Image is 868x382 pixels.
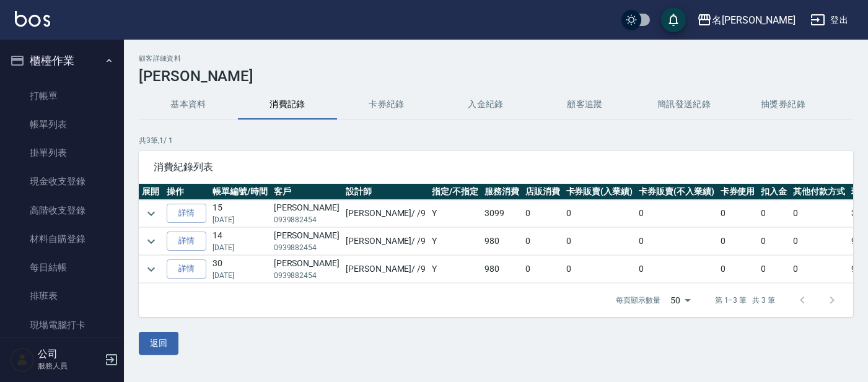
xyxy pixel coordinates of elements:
button: expand row [142,260,160,279]
a: 現金收支登錄 [5,167,119,196]
button: 櫃檯作業 [5,45,119,77]
td: [PERSON_NAME] [271,200,343,227]
th: 設計師 [343,184,429,200]
td: 0 [636,228,717,255]
th: 服務消費 [481,184,522,200]
button: save [661,7,686,32]
th: 指定/不指定 [429,184,481,200]
p: 第 1–3 筆 共 3 筆 [715,295,775,306]
p: [DATE] [213,214,268,225]
button: 卡券紀錄 [337,90,436,119]
button: 入金紀錄 [436,90,535,119]
p: 共 3 筆, 1 / 1 [139,135,853,146]
td: 0 [790,256,848,283]
td: 0 [758,228,790,255]
th: 卡券販賣(不入業績) [636,184,717,200]
button: 顧客追蹤 [535,90,634,119]
span: 消費紀錄列表 [154,161,838,173]
td: 980 [481,256,522,283]
td: 0 [563,228,636,255]
p: [DATE] [213,242,268,253]
button: expand row [142,204,160,223]
a: 現場電腦打卡 [5,311,119,339]
td: 0 [522,256,563,283]
td: 0 [563,256,636,283]
td: 0 [717,200,758,227]
td: [PERSON_NAME] [271,228,343,255]
td: 0 [636,256,717,283]
img: Person [10,347,35,372]
th: 卡券販賣(入業績) [563,184,636,200]
td: 0 [522,200,563,227]
a: 材料自購登錄 [5,225,119,253]
a: 掛單列表 [5,139,119,167]
td: 0 [790,200,848,227]
td: [PERSON_NAME] [271,256,343,283]
button: 簡訊發送紀錄 [634,90,734,119]
p: 服務人員 [38,360,101,371]
div: 名[PERSON_NAME] [712,12,796,28]
p: 0939882454 [274,242,340,253]
td: Y [429,256,481,283]
td: 15 [209,200,271,227]
th: 卡券使用 [717,184,758,200]
p: 0939882454 [274,214,340,225]
th: 其他付款方式 [790,184,848,200]
td: 980 [481,228,522,255]
th: 展開 [139,184,164,200]
a: 每日結帳 [5,253,119,282]
h3: [PERSON_NAME] [139,67,853,85]
a: 打帳單 [5,82,119,110]
h5: 公司 [38,348,101,360]
td: 0 [522,228,563,255]
p: 0939882454 [274,270,340,281]
a: 詳情 [167,204,206,223]
p: [DATE] [213,270,268,281]
th: 操作 [164,184,209,200]
img: Logo [15,11,50,27]
td: [PERSON_NAME] / /9 [343,200,429,227]
button: 抽獎券紀錄 [734,90,833,119]
button: 基本資料 [139,90,238,119]
th: 客戶 [271,184,343,200]
td: 0 [758,256,790,283]
div: 50 [665,284,695,317]
td: 3099 [481,200,522,227]
button: 名[PERSON_NAME] [692,7,800,33]
button: 返回 [139,332,178,355]
td: 30 [209,256,271,283]
td: 0 [758,200,790,227]
th: 扣入金 [758,184,790,200]
th: 店販消費 [522,184,563,200]
h2: 顧客詳細資料 [139,54,853,63]
td: 0 [636,200,717,227]
td: 0 [717,256,758,283]
td: 0 [790,228,848,255]
button: 消費記錄 [238,90,337,119]
a: 高階收支登錄 [5,196,119,225]
td: Y [429,200,481,227]
p: 每頁顯示數量 [616,295,660,306]
a: 排班表 [5,282,119,310]
td: 14 [209,228,271,255]
td: 0 [563,200,636,227]
a: 帳單列表 [5,110,119,139]
td: [PERSON_NAME] / /9 [343,228,429,255]
td: [PERSON_NAME] / /9 [343,256,429,283]
button: 登出 [805,9,853,32]
button: expand row [142,232,160,251]
th: 帳單編號/時間 [209,184,271,200]
a: 詳情 [167,232,206,251]
td: 0 [717,228,758,255]
a: 詳情 [167,259,206,279]
td: Y [429,228,481,255]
